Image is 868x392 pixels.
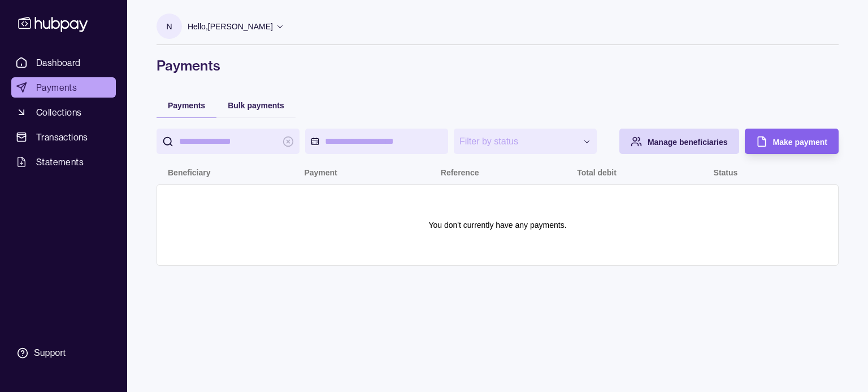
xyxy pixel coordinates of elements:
[619,129,739,154] button: Manage beneficiaries
[36,155,84,169] span: Statements
[773,138,827,147] span: Make payment
[36,105,81,119] span: Collections
[11,152,116,172] a: Statements
[157,56,839,74] h1: Payments
[745,129,839,154] button: Make payment
[11,102,116,122] a: Collections
[577,168,617,177] p: Total debit
[648,138,728,147] span: Manage beneficiaries
[188,20,273,33] p: Hello, [PERSON_NAME]
[11,341,116,365] a: Support
[714,168,738,177] p: Status
[304,168,337,177] p: Payment
[166,20,172,33] p: N
[441,168,479,177] p: Reference
[36,130,88,144] span: Transactions
[11,127,116,147] a: Transactions
[34,347,66,359] div: Support
[228,101,284,110] span: Bulk payments
[179,129,277,154] input: search
[11,52,116,73] a: Dashboard
[168,168,210,177] p: Beneficiary
[168,101,205,110] span: Payments
[36,56,81,69] span: Dashboard
[36,81,77,94] span: Payments
[11,77,116,98] a: Payments
[428,219,566,231] p: You don't currently have any payments.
